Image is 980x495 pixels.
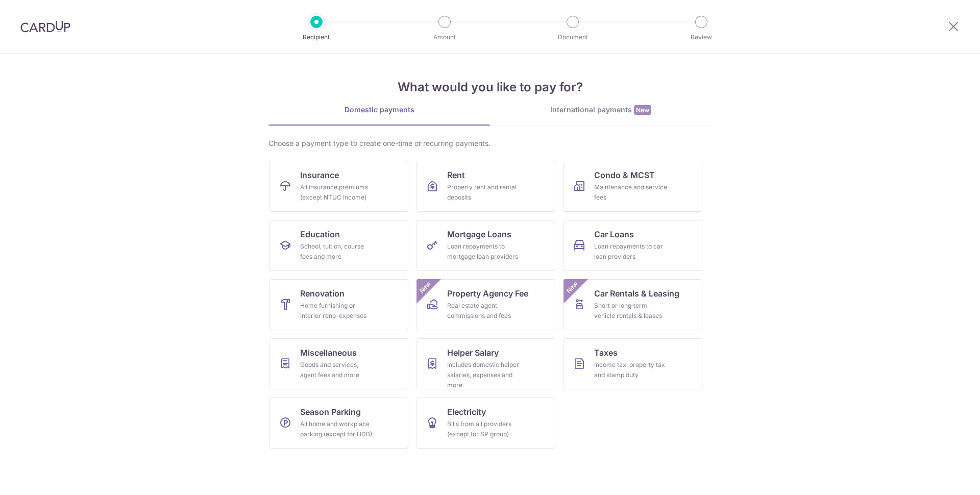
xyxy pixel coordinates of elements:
a: InsuranceAll insurance premiums (except NTUC Income) [269,161,408,212]
span: Renovation [300,287,345,300]
div: Maintenance and service fees [594,182,668,203]
div: Choose a payment type to create one-time or recurring payments. [268,138,712,148]
span: Helper Salary [447,346,499,359]
span: Car Rentals & Leasing [594,287,679,300]
div: Includes domestic helper salaries, expenses and more [447,360,521,390]
img: CardUp [20,20,70,33]
span: Car Loans [594,228,634,240]
a: Property Agency FeeReal estate agent commissions and feesNew [416,279,555,330]
div: Goods and services, agent fees and more [300,360,374,380]
div: Loan repayments to car loan providers [594,241,668,262]
div: Real estate agent commissions and fees [447,301,521,321]
span: Electricity [447,406,486,418]
span: New [564,279,581,296]
a: TaxesIncome tax, property tax and stamp duty [563,338,702,389]
span: New [417,279,434,296]
div: Short or long‑term vehicle rentals & leases [594,301,668,321]
a: Mortgage LoansLoan repayments to mortgage loan providers [416,220,555,271]
span: Mortgage Loans [447,228,511,240]
div: All home and workplace parking (except for HDB) [300,419,374,439]
div: Property rent and rental deposits [447,182,521,203]
div: Bills from all providers (except for SP group) [447,419,521,439]
span: Taxes [594,346,618,359]
a: Car Rentals & LeasingShort or long‑term vehicle rentals & leasesNew [563,279,702,330]
span: Miscellaneous [300,346,357,359]
div: Domestic payments [268,105,490,115]
div: All insurance premiums (except NTUC Income) [300,182,374,203]
p: Document [535,32,610,42]
div: School, tuition, course fees and more [300,241,374,262]
h4: What would you like to pay for? [268,78,712,96]
span: New [634,105,651,115]
a: Helper SalaryIncludes domestic helper salaries, expenses and more [416,338,555,389]
span: Insurance [300,169,339,181]
a: EducationSchool, tuition, course fees and more [269,220,408,271]
a: Season ParkingAll home and workplace parking (except for HDB) [269,398,408,449]
div: Income tax, property tax and stamp duty [594,360,668,380]
a: MiscellaneousGoods and services, agent fees and more [269,338,408,389]
span: Condo & MCST [594,169,655,181]
span: Season Parking [300,406,361,418]
a: Car LoansLoan repayments to car loan providers [563,220,702,271]
a: RentProperty rent and rental deposits [416,161,555,212]
div: International payments [490,105,712,115]
iframe: Opens a widget where you can find more information [914,464,970,490]
a: Condo & MCSTMaintenance and service fees [563,161,702,212]
span: Rent [447,169,465,181]
span: Education [300,228,340,240]
p: Amount [407,32,482,42]
p: Recipient [279,32,354,42]
a: RenovationHome furnishing or interior reno-expenses [269,279,408,330]
div: Loan repayments to mortgage loan providers [447,241,521,262]
a: ElectricityBills from all providers (except for SP group) [416,398,555,449]
p: Review [664,32,739,42]
div: Home furnishing or interior reno-expenses [300,301,374,321]
span: Property Agency Fee [447,287,528,300]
